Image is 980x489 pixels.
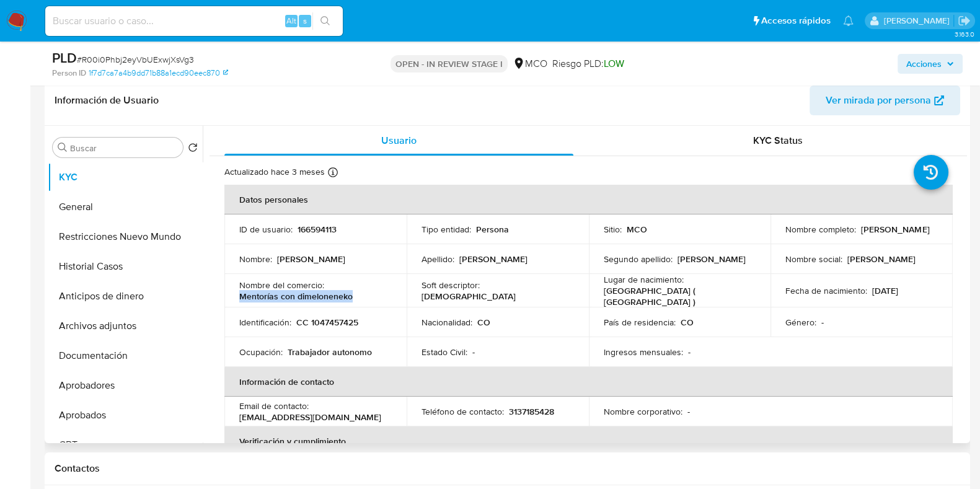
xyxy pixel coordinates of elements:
p: Lugar de nacimiento : [604,274,684,285]
p: Apellido : [422,253,454,265]
p: Fecha de nacimiento : [785,285,867,296]
button: Documentación [48,341,203,371]
p: ID de usuario : [239,224,293,235]
button: Anticipos de dinero [48,281,203,311]
button: Aprobadores [48,371,203,400]
button: Volver al orden por defecto [188,143,198,156]
p: Ocupación : [239,346,283,358]
th: Información de contacto [224,367,953,397]
p: Email de contacto : [239,400,309,412]
button: Acciones [898,54,963,74]
p: OPEN - IN REVIEW STAGE I [391,55,508,73]
p: Soft descriptor : [422,280,480,291]
span: KYC Status [753,133,803,148]
button: Archivos adjuntos [48,311,203,341]
span: LOW [604,56,624,71]
input: Buscar [70,143,178,154]
span: Acciones [906,54,942,74]
p: - [687,406,690,417]
p: [PERSON_NAME] [459,253,528,265]
p: CO [681,317,694,328]
p: [DEMOGRAPHIC_DATA] [422,291,516,302]
p: Nombre : [239,253,272,265]
p: Persona [476,224,509,235]
span: Riesgo PLD: [552,57,624,71]
th: Datos personales [224,185,953,214]
p: - [688,346,691,358]
p: - [472,346,475,358]
span: Ver mirada por persona [826,86,931,115]
b: PLD [52,48,77,68]
span: # R00i0Phbj2eyVbUExwjXsVg3 [77,53,194,66]
p: Trabajador autonomo [288,346,372,358]
p: Ingresos mensuales : [604,346,683,358]
p: Actualizado hace 3 meses [224,166,325,178]
p: MCO [627,224,647,235]
p: Teléfono de contacto : [422,406,504,417]
p: [PERSON_NAME] [847,253,916,265]
p: Nombre del comercio : [239,280,324,291]
p: País de residencia : [604,317,676,328]
p: [DATE] [872,285,898,296]
h1: Contactos [55,462,960,475]
a: Notificaciones [843,15,854,26]
div: MCO [513,57,547,71]
button: KYC [48,162,203,192]
p: 3137185428 [509,406,554,417]
p: - [821,317,824,328]
p: Nombre corporativo : [604,406,682,417]
button: Buscar [58,143,68,152]
p: [PERSON_NAME] [277,253,345,265]
p: Segundo apellido : [604,253,673,265]
p: Sitio : [604,224,622,235]
p: marcela.perdomo@mercadolibre.com.co [883,15,953,27]
button: CBT [48,430,203,460]
button: search-icon [312,12,338,30]
p: Identificación : [239,317,291,328]
span: 3.163.0 [954,29,974,39]
button: Aprobados [48,400,203,430]
p: [PERSON_NAME] [678,253,746,265]
p: Tipo entidad : [422,224,471,235]
p: Nombre social : [785,253,842,265]
p: Género : [785,317,816,328]
span: Alt [286,15,296,27]
span: Accesos rápidos [761,14,831,27]
span: Usuario [381,133,417,148]
input: Buscar usuario o caso... [45,13,343,29]
p: [EMAIL_ADDRESS][DOMAIN_NAME] [239,412,381,423]
p: [PERSON_NAME] [861,224,929,235]
button: Restricciones Nuevo Mundo [48,222,203,252]
a: Salir [958,14,971,27]
p: Estado Civil : [422,346,467,358]
h1: Información de Usuario [55,94,159,107]
span: s [303,15,307,27]
p: 166594113 [298,224,337,235]
p: CO [477,317,490,328]
button: Historial Casos [48,252,203,281]
p: Nacionalidad : [422,317,472,328]
button: Ver mirada por persona [810,86,960,115]
p: Mentorías con dimeloneneko [239,291,353,302]
a: 1f7d7ca7a4b9dd71b88a1ecd90eec870 [89,68,228,79]
p: Nombre completo : [785,224,856,235]
button: General [48,192,203,222]
th: Verificación y cumplimiento [224,426,953,456]
p: [GEOGRAPHIC_DATA] ( [GEOGRAPHIC_DATA] ) [604,285,751,307]
b: Person ID [52,68,86,79]
p: CC 1047457425 [296,317,358,328]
